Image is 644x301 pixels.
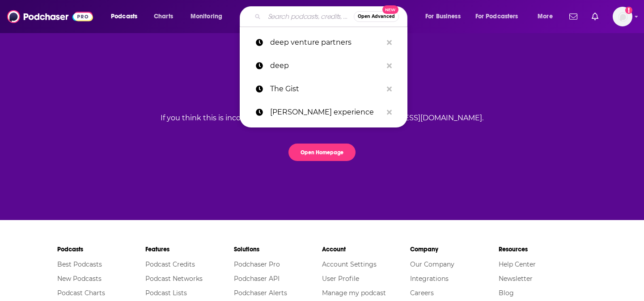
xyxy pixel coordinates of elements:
span: Monitoring [191,10,222,23]
a: Charts [148,9,178,24]
li: Account [322,242,410,257]
img: Podchaser - Follow, Share and Rate Podcasts [7,8,93,25]
span: Charts [154,10,173,23]
a: deep [240,54,407,77]
a: Integrations [410,275,449,283]
a: Podcast Networks [145,275,203,283]
li: Features [145,242,233,257]
a: Best Podcasts [57,260,102,268]
a: Podcast Credits [145,260,195,268]
a: Podcast Lists [145,289,187,297]
p: joe rogan experience [270,101,382,124]
a: Manage my podcast [322,289,386,297]
a: Podcast Charts [57,289,105,297]
a: Our Company [410,260,454,268]
button: Open Homepage [288,144,356,161]
svg: Add a profile image [625,7,632,14]
button: open menu [105,9,149,24]
li: Resources [499,242,587,257]
p: The Gist [270,77,382,101]
button: open menu [184,9,234,24]
a: Account Settings [322,260,377,268]
p: deep venture partners [270,31,382,54]
span: Open Advanced [358,14,395,19]
div: If you think this is incorrect, please contact support at [EMAIL_ADDRESS][DOMAIN_NAME] . [161,114,483,122]
button: Show profile menu [613,7,632,26]
button: open menu [419,9,472,24]
button: Open AdvancedNew [354,11,399,22]
span: For Podcasters [475,10,518,23]
a: Show notifications dropdown [588,9,602,24]
a: The Gist [240,77,407,101]
a: Podchaser API [234,275,280,283]
span: New [382,5,398,14]
span: For Business [425,10,461,23]
a: [PERSON_NAME] experience [240,101,407,124]
span: Podcasts [111,10,137,23]
span: Logged in as megcassidy [613,7,632,26]
li: Solutions [234,242,322,257]
input: Search podcasts, credits, & more... [264,9,354,24]
a: User Profile [322,275,359,283]
a: Help Center [499,260,536,268]
img: User Profile [613,7,632,26]
div: Sorry, this page doesn't exist. [161,91,483,105]
div: Search podcasts, credits, & more... [248,6,416,27]
a: New Podcasts [57,275,102,283]
a: Newsletter [499,275,533,283]
a: Show notifications dropdown [566,9,581,24]
button: open menu [470,9,531,24]
li: Podcasts [57,242,145,257]
p: deep [270,54,382,77]
a: Blog [499,289,514,297]
a: Podchaser Pro [234,260,280,268]
a: Careers [410,289,434,297]
li: Company [410,242,498,257]
a: Podchaser Alerts [234,289,287,297]
a: deep venture partners [240,31,407,54]
span: More [538,10,553,23]
button: open menu [531,9,564,24]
